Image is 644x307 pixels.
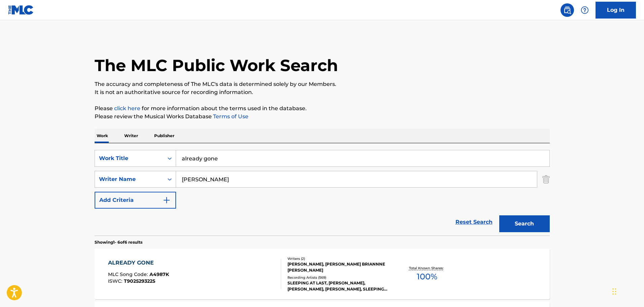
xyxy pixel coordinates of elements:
[542,171,550,188] img: Delete Criterion
[108,278,124,284] span: ISWC :
[417,271,437,283] span: 100 %
[612,281,616,302] div: Drag
[95,88,550,96] p: It is not an authoritative source for recording information.
[149,271,169,277] span: A4987K
[212,113,248,120] a: Terms of Use
[563,6,571,14] img: search
[95,55,338,75] h1: The MLC Public Work Search
[99,154,160,162] div: Work Title
[287,280,389,292] div: SLEEPING AT LAST, [PERSON_NAME], [PERSON_NAME], [PERSON_NAME], SLEEPING AT LAST
[287,261,389,273] div: [PERSON_NAME], [PERSON_NAME] BRIANNNE [PERSON_NAME]
[578,3,591,17] div: Help
[95,239,142,245] p: Showing 1 - 6 of 6 results
[287,275,389,280] div: Recording Artists ( 569 )
[108,271,149,277] span: MLC Song Code :
[95,249,550,299] a: ALREADY GONEMLC Song Code:A4987KISWC:T9025293225Writers (2)[PERSON_NAME], [PERSON_NAME] BRIANNNE ...
[163,196,171,204] img: 9d2ae6d4665cec9f34b9.svg
[499,215,550,232] button: Search
[581,6,589,14] img: help
[596,2,636,19] a: Log In
[452,215,496,229] a: Reset Search
[124,278,155,284] span: T9025293225
[95,150,550,236] form: Search Form
[114,105,140,112] a: click here
[122,129,140,143] p: Writer
[99,175,160,183] div: Writer Name
[561,3,574,17] a: Public Search
[95,129,110,143] p: Work
[95,192,176,209] button: Add Criteria
[8,5,34,15] img: MLC Logo
[95,104,550,113] p: Please for more information about the terms used in the database.
[152,129,176,143] p: Publisher
[610,275,644,307] iframe: Chat Widget
[108,259,169,267] div: ALREADY GONE
[287,256,389,261] div: Writers ( 2 )
[409,266,445,271] p: Total Known Shares:
[95,80,550,88] p: The accuracy and completeness of The MLC's data is determined solely by our Members.
[95,113,550,121] p: Please review the Musical Works Database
